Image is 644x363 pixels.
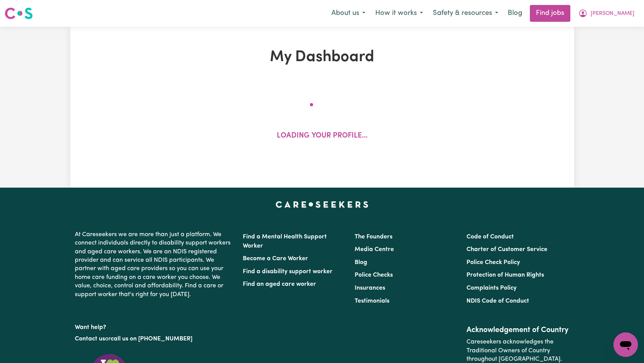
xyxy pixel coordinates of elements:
button: How it works [370,5,428,21]
a: The Founders [355,234,392,240]
a: Find a Mental Health Support Worker [243,234,327,249]
span: [PERSON_NAME] [591,10,634,18]
a: Protection of Human Rights [466,272,544,278]
a: Contact us [75,336,105,342]
a: call us on [PHONE_NUMBER] [111,336,192,342]
a: Careseekers home page [276,201,368,207]
a: Charter of Customer Service [466,246,547,253]
p: At Careseekers we are more than just a platform. We connect individuals directly to disability su... [75,227,234,302]
a: Blog [503,5,527,22]
a: Testimonials [355,298,389,304]
a: Complaints Policy [466,285,516,291]
button: About us [326,5,370,21]
button: My Account [573,5,639,21]
a: Code of Conduct [466,234,514,240]
a: Find jobs [530,5,570,22]
a: Careseekers logo [5,5,33,22]
button: Safety & resources [428,5,503,21]
a: Insurances [355,285,385,291]
p: or [75,332,234,346]
p: Want help? [75,320,234,332]
a: Police Check Policy [466,259,520,266]
a: Become a Care Worker [243,256,308,262]
img: Careseekers logo [5,6,33,20]
a: Find an aged care worker [243,281,316,287]
a: Blog [355,259,367,266]
a: Media Centre [355,246,394,253]
iframe: Button to launch messaging window [613,332,638,357]
h1: My Dashboard [159,48,486,66]
h2: Acknowledgement of Country [466,326,569,335]
a: Police Checks [355,272,393,278]
p: Loading your profile... [277,131,368,142]
a: Find a disability support worker [243,269,332,275]
a: NDIS Code of Conduct [466,298,529,304]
